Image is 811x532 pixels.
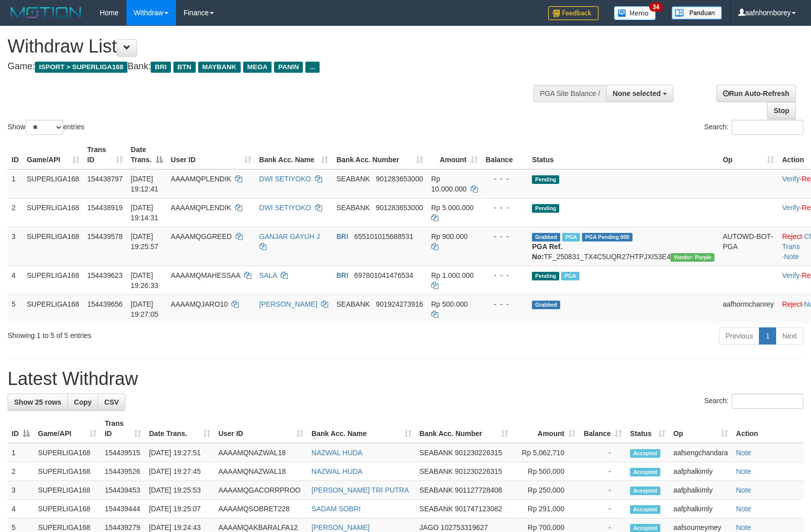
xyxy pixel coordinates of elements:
[582,233,633,241] span: PGA Pending
[579,481,626,500] td: -
[311,449,363,457] a: NAZWAL HUDA
[579,462,626,481] td: -
[486,174,524,184] div: - - -
[736,486,751,494] a: Note
[420,467,453,475] span: SEABANK
[670,253,714,262] span: Vendor URL: https://trx4.1velocity.biz
[579,500,626,518] td: -
[532,233,560,241] span: Grabbed
[704,394,803,409] label: Search:
[376,175,423,183] span: Copy 901283653000 to clipboard
[305,62,319,73] span: ...
[533,85,606,102] div: PGA Site Balance /
[14,398,61,406] span: Show 25 rows
[718,140,778,169] th: Op: activate to sort column ascending
[131,175,159,193] span: [DATE] 19:12:41
[151,62,170,73] span: BRI
[630,449,660,458] span: Accepted
[259,271,277,279] a: SALA
[311,523,370,531] a: [PERSON_NAME]
[782,232,802,240] a: Reject
[736,467,751,475] a: Note
[626,414,669,443] th: Status: activate to sort column ascending
[669,481,732,500] td: aafphalkimly
[307,414,416,443] th: Bank Acc. Name: activate to sort column ascending
[101,481,145,500] td: 154439453
[455,467,502,475] span: Copy 901230226315 to clipboard
[528,227,718,266] td: TF_250831_TX4C5UQR27HTPJXI53E4
[736,523,751,531] a: Note
[332,140,427,169] th: Bank Acc. Number: activate to sort column ascending
[145,500,214,518] td: [DATE] 19:25:07
[512,414,579,443] th: Amount: activate to sort column ascending
[23,227,83,266] td: SUPERLIGA168
[649,3,663,12] span: 34
[214,481,307,500] td: AAAAMQGACORRPROO
[716,85,796,102] a: Run Auto-Refresh
[336,175,370,183] span: SEABANK
[171,175,232,183] span: AAAAMQPLENDIK
[562,233,580,241] span: Marked by aafsengchandara
[455,449,502,457] span: Copy 901230226315 to clipboard
[8,443,34,462] td: 1
[782,300,802,308] a: Reject
[431,204,474,212] span: Rp 5.000.000
[23,169,83,199] td: SUPERLIGA168
[532,175,559,184] span: Pending
[8,414,34,443] th: ID: activate to sort column descending
[561,272,579,280] span: Marked by aafsengchandara
[486,231,524,241] div: - - -
[259,300,318,308] a: [PERSON_NAME]
[104,398,119,406] span: CSV
[74,398,92,406] span: Copy
[776,327,803,345] a: Next
[579,414,626,443] th: Balance: activate to sort column ascending
[34,443,101,462] td: SUPERLIGA168
[8,120,84,135] label: Show entries
[311,505,361,513] a: SADAM SOBRI
[131,271,159,289] span: [DATE] 19:26:33
[259,204,311,212] a: DWI SETIYOKO
[259,175,311,183] a: DWI SETIYOKO
[336,204,370,212] span: SEABANK
[420,523,439,531] span: JAGO
[704,120,803,135] label: Search:
[669,414,732,443] th: Op: activate to sort column ascending
[23,295,83,323] td: SUPERLIGA168
[35,62,127,73] span: ISPORT > SUPERLIGA168
[431,271,474,279] span: Rp 1.000.000
[736,505,751,513] a: Note
[8,5,84,20] img: MOTION_logo.png
[101,414,145,443] th: Trans ID: activate to sort column ascending
[532,243,562,261] b: PGA Ref. No:
[512,481,579,500] td: Rp 250,000
[486,299,524,309] div: - - -
[171,300,228,308] span: AAAAMQJARO10
[8,326,330,341] div: Showing 1 to 5 of 5 entries
[8,62,530,72] h4: Game: Bank:
[25,120,63,135] select: Showentries
[87,300,123,308] span: 154439656
[145,462,214,481] td: [DATE] 19:27:45
[145,414,214,443] th: Date Trans.: activate to sort column ascending
[23,198,83,227] td: SUPERLIGA168
[274,62,303,73] span: PANIN
[145,481,214,500] td: [DATE] 19:25:53
[512,443,579,462] td: Rp 5,062,710
[427,140,482,169] th: Amount: activate to sort column ascending
[354,232,413,240] span: Copy 655101015688531 to clipboard
[614,6,656,20] img: Button%20Memo.svg
[23,140,83,169] th: Game/API: activate to sort column ascending
[87,204,123,212] span: 154438919
[173,62,196,73] span: BTN
[630,505,660,514] span: Accepted
[87,175,123,183] span: 154438797
[767,102,796,119] a: Stop
[8,36,530,57] h1: Withdraw List
[8,462,34,481] td: 2
[8,266,23,295] td: 4
[630,487,660,495] span: Accepted
[243,62,272,73] span: MEGA
[784,253,799,261] a: Note
[441,523,488,531] span: Copy 102753319627 to clipboard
